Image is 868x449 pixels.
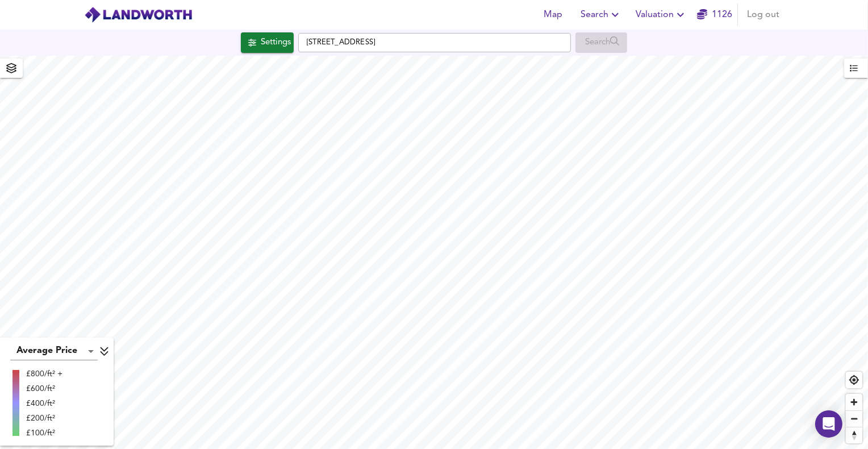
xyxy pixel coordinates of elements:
a: 1126 [697,7,732,23]
div: Open Intercom Messenger [815,410,842,438]
div: Enable a Source before running a Search [575,32,627,53]
div: £600/ft² [26,383,62,394]
button: Search [576,3,627,26]
button: Find my location [846,372,862,388]
span: Log out [747,7,779,23]
div: Click to configure Search Settings [241,32,294,53]
div: £400/ft² [26,398,62,409]
div: £100/ft² [26,427,62,439]
span: Map [540,7,567,23]
span: Reset bearing to north [846,427,862,443]
button: Log out [742,3,784,26]
img: logo [84,6,193,23]
button: Reset bearing to north [846,427,862,443]
span: Search [581,7,622,23]
button: Settings [241,32,294,53]
span: Valuation [636,7,687,23]
button: Map [535,3,571,26]
button: Zoom out [846,410,862,427]
input: Enter a location... [298,33,571,52]
button: 1126 [696,3,733,26]
span: Zoom out [846,411,862,427]
button: Valuation [631,3,692,26]
div: £800/ft² + [26,368,62,380]
button: Zoom in [846,394,862,410]
div: £200/ft² [26,413,62,424]
div: Settings [261,35,291,50]
div: Average Price [10,342,98,360]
